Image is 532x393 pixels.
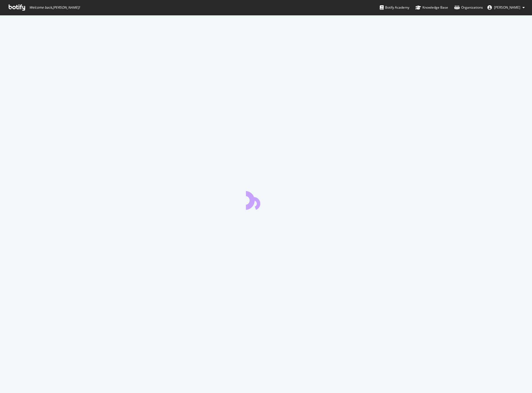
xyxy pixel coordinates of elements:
[494,5,520,10] span: Kristiina Halme
[483,3,529,12] button: [PERSON_NAME]
[29,5,80,10] span: Welcome back, [PERSON_NAME] !
[454,5,483,10] div: Organizations
[415,5,448,10] div: Knowledge Base
[380,5,409,10] div: Botify Academy
[246,190,286,210] div: animation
